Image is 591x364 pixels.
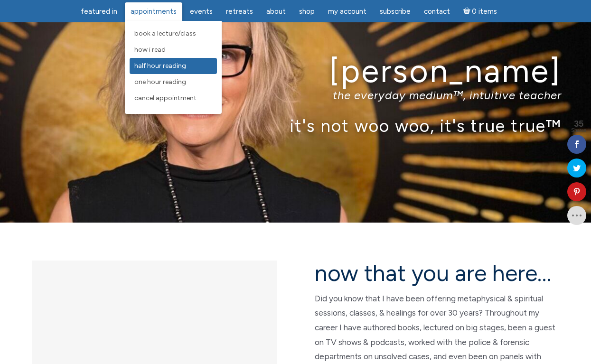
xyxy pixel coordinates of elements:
[299,7,315,16] span: Shop
[315,261,559,286] h2: now that you are here…
[266,7,286,16] span: About
[130,74,217,90] a: One Hour Reading
[424,7,450,16] span: Contact
[131,7,177,16] span: Appointments
[81,7,117,16] span: featured in
[29,115,562,136] p: it's not woo woo, it's true true™
[261,2,291,21] a: About
[29,53,562,89] h1: [PERSON_NAME]
[571,120,586,128] span: 35
[322,2,372,21] a: My Account
[571,128,586,133] span: Shares
[130,90,217,106] a: Cancel Appointment
[134,62,186,70] span: Half Hour Reading
[374,2,416,21] a: Subscribe
[134,29,196,37] span: Book a Lecture/Class
[130,26,217,42] a: Book a Lecture/Class
[130,42,217,58] a: How I Read
[75,2,123,21] a: featured in
[184,2,218,21] a: Events
[134,94,197,102] span: Cancel Appointment
[458,1,503,21] a: Cart0 items
[463,7,472,16] i: Cart
[472,8,497,15] span: 0 items
[190,7,213,16] span: Events
[134,78,186,86] span: One Hour Reading
[328,7,366,16] span: My Account
[130,58,217,74] a: Half Hour Reading
[380,7,411,16] span: Subscribe
[226,7,253,16] span: Retreats
[418,2,456,21] a: Contact
[134,46,166,54] span: How I Read
[29,88,562,102] p: the everyday medium™, intuitive teacher
[125,2,182,21] a: Appointments
[293,2,320,21] a: Shop
[220,2,259,21] a: Retreats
